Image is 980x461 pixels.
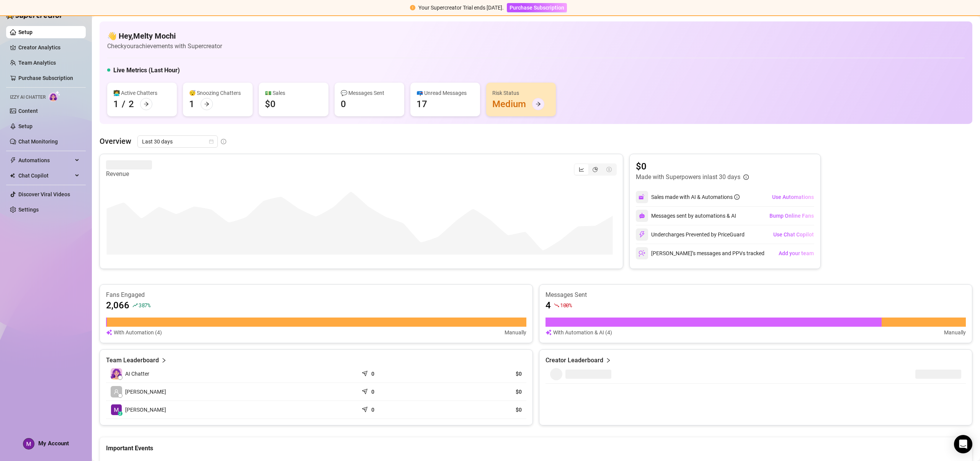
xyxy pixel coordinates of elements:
article: With Automation & AI (4) [553,328,612,337]
article: Team Leaderboard [106,356,159,365]
div: 1 [189,98,194,110]
span: My Account [38,440,69,447]
a: Setup [18,123,33,129]
article: Fans Engaged [106,291,526,299]
div: Messages sent by automations & AI [636,210,736,222]
article: With Automation (4) [114,328,162,337]
article: Messages Sent [546,291,966,299]
span: fall [554,303,559,308]
button: Use Automations [772,191,814,203]
span: [PERSON_NAME] [125,406,166,414]
article: Overview [100,135,131,147]
a: Content [18,108,38,114]
a: Team Analytics [18,60,56,66]
article: Manually [944,328,966,337]
article: 2,066 [106,299,129,311]
span: send [362,405,369,412]
img: svg%3e [106,328,112,337]
article: Check your achievements with Supercreator [107,41,222,51]
span: Use Automations [772,194,814,200]
span: calendar [209,139,214,144]
article: $0 [447,370,522,378]
div: Risk Status [492,89,550,97]
span: user [114,389,119,394]
article: 0 [371,388,374,396]
button: Use Chat Copilot [773,228,814,241]
span: arrow-right [144,101,149,107]
span: send [362,387,369,394]
div: 📪 Unread Messages [416,89,474,97]
article: Creator Leaderboard [546,356,603,365]
div: segmented control [574,163,617,176]
img: svg%3e [639,213,645,219]
div: Sales made with AI & Automations [651,193,740,201]
span: Automations [18,154,73,166]
article: Manually [505,328,526,337]
a: Discover Viral Videos [18,191,70,197]
article: Made with Superpowers in last 30 days [636,173,740,182]
span: exclamation-circle [410,5,415,10]
span: Izzy AI Chatter [10,94,46,101]
div: 2 [129,98,134,110]
span: info-circle [221,139,226,144]
article: 0 [371,406,374,414]
span: dollar-circle [606,167,612,172]
a: Setup [18,29,33,35]
span: line-chart [579,167,584,172]
span: thunderbolt [10,157,16,163]
span: AI Chatter [125,370,149,378]
article: Revenue [106,169,152,179]
a: Settings [18,207,39,213]
div: 💵 Sales [265,89,322,97]
h4: 👋 Hey, Melty Mochi [107,31,222,41]
article: $0 [447,406,522,414]
a: Chat Monitoring [18,138,58,145]
img: Chat Copilot [10,173,15,178]
div: Important Events [106,437,966,453]
img: svg%3e [639,231,645,238]
span: Your Supercreator Trial ends [DATE]. [418,5,504,11]
div: 0 [341,98,346,110]
span: right [161,356,167,365]
article: 4 [546,299,551,311]
button: Add your team [778,247,814,259]
span: 387 % [139,301,150,309]
span: Chat Copilot [18,169,73,182]
span: Use Chat Copilot [773,231,814,238]
div: Undercharges Prevented by PriceGuard [636,228,745,241]
img: Melty Mochi [111,404,122,415]
article: $0 [636,160,749,173]
span: info-circle [734,194,740,200]
img: svg%3e [639,194,645,200]
button: Purchase Subscription [507,3,567,12]
span: [PERSON_NAME] [125,388,166,396]
a: Purchase Subscription [507,5,567,11]
img: svg%3e [546,328,552,337]
a: Purchase Subscription [18,75,73,81]
img: svg%3e [639,250,645,257]
div: 👩‍💻 Active Chatters [113,89,171,97]
img: izzy-ai-chatter-avatar-DDCN_rTZ.svg [111,368,122,380]
article: $0 [447,388,522,396]
span: right [606,356,611,365]
div: [PERSON_NAME]’s messages and PPVs tracked [636,247,764,259]
img: ACg8ocIg1l4AyX1ZOWX8KdJHpmXBMW_tfZZOWlHkm2nfgxEaVrkIng=s96-c [23,438,34,449]
span: rise [132,303,138,308]
article: 0 [371,370,374,378]
span: Last 30 days [142,136,213,147]
h5: Live Metrics (Last Hour) [113,66,180,75]
div: z [118,411,122,416]
div: $0 [265,98,276,110]
div: 💬 Messages Sent [341,89,398,97]
span: Add your team [779,250,814,256]
a: Creator Analytics [18,41,80,54]
img: AI Chatter [49,91,60,102]
span: send [362,369,369,376]
div: 😴 Snoozing Chatters [189,89,247,97]
button: Bump Online Fans [769,210,814,222]
span: info-circle [743,174,749,180]
span: arrow-right [536,101,541,107]
span: 100 % [560,301,572,309]
span: Purchase Subscription [510,5,564,11]
div: Open Intercom Messenger [954,435,972,453]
